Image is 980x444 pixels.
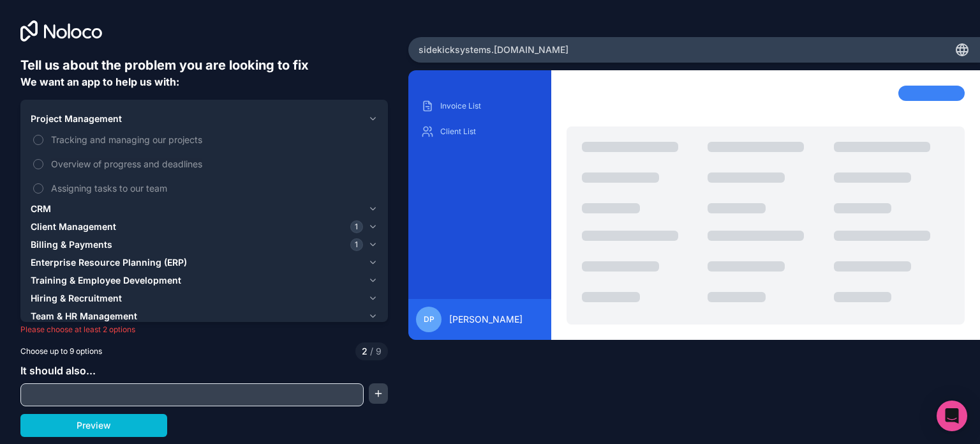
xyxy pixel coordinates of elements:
[33,183,43,194] button: Assigning tasks to our team
[31,220,116,233] span: Client Management
[31,307,378,325] button: Team & HR Management
[31,110,378,128] button: Project Management
[31,254,378,272] button: Enterprise Resource Planning (ERP)
[449,313,523,326] span: [PERSON_NAME]
[367,345,382,358] span: 9
[31,256,187,269] span: Enterprise Resource Planning (ERP)
[20,56,388,74] h6: Tell us about the problem you are looking to fix
[440,101,538,111] p: Invoice List
[31,236,378,254] button: Billing & Payments1
[31,289,378,307] button: Hiring & Recruitment
[31,310,137,323] span: Team & HR Management
[33,159,43,169] button: Overview of progress and deadlines
[424,314,434,325] span: DP
[31,112,122,125] span: Project Management
[31,238,112,251] span: Billing & Payments
[20,325,388,335] p: Please choose at least 2 options
[370,346,373,356] span: /
[20,414,167,437] button: Preview
[31,128,378,200] div: Project Management
[362,345,367,358] span: 2
[350,238,363,251] span: 1
[937,401,967,431] div: Open Intercom Messenger
[31,272,378,289] button: Training & Employee Development
[31,218,378,236] button: Client Management1
[20,75,179,88] span: We want an app to help us with:
[419,96,541,289] div: scrollable content
[33,135,43,145] button: Tracking and managing our projects
[419,43,568,56] span: sidekicksystems .[DOMAIN_NAME]
[31,292,122,305] span: Hiring & Recruitment
[51,133,375,146] span: Tracking and managing our projects
[51,157,375,171] span: Overview of progress and deadlines
[51,181,375,195] span: Assigning tasks to our team
[20,346,102,357] span: Choose up to 9 options
[440,126,538,137] p: Client List
[31,203,51,215] span: CRM
[31,274,181,287] span: Training & Employee Development
[20,364,96,377] span: It should also...
[350,220,363,233] span: 1
[31,200,378,218] button: CRM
